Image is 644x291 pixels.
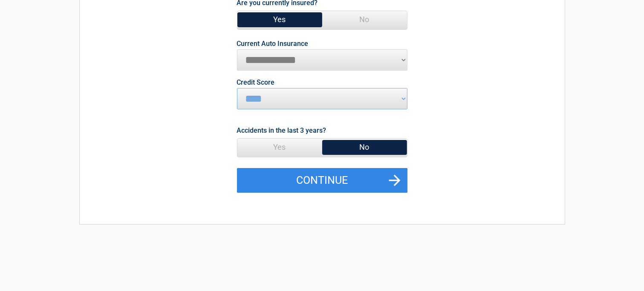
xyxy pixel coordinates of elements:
[322,139,407,156] span: No
[237,40,309,47] label: Current Auto Insurance
[237,125,326,136] label: Accidents in the last 3 years?
[237,11,322,28] span: Yes
[237,168,407,193] button: Continue
[237,139,322,156] span: Yes
[322,11,407,28] span: No
[237,79,275,86] label: Credit Score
